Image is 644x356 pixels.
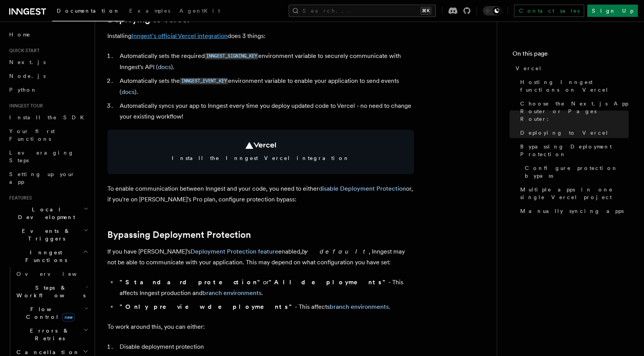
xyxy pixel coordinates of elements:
[289,5,436,17] button: Search...⌘K
[107,246,414,268] p: If you have [PERSON_NAME]'s enabled, , Inngest may not be able to communicate with your applicati...
[120,279,263,286] strong: "Standard protection"
[13,281,90,302] button: Steps & Workflows
[6,227,84,242] span: Events & Triggers
[180,77,228,84] a: INNGEST_EVENT_KEY
[6,48,39,54] span: Quick start
[175,2,225,21] a: AgentKit
[13,348,80,356] span: Cancellation
[13,267,90,281] a: Overview
[9,87,37,93] span: Python
[117,101,414,122] li: Automatically syncs your app to Inngest every time you deploy updated code to Vercel - no need to...
[9,73,46,79] span: Node.js
[520,78,629,94] span: Hosting Inngest functions on Vercel
[269,279,388,286] strong: "All deployments"
[513,49,629,61] h4: On this page
[520,129,609,137] span: Deploying to Vercel
[107,229,251,240] a: Bypassing Deployment Protection
[131,32,228,40] a: Inngest's official Vercel integration
[202,289,261,297] a: branch environments
[522,161,629,183] a: Configure protection bypass
[9,128,55,142] span: Your first Functions
[9,31,31,38] span: Home
[13,305,84,321] span: Flow Control
[191,248,278,255] a: Deployment Protection feature
[517,75,629,97] a: Hosting Inngest functions on Vercel
[520,143,629,158] span: Bypassing Deployment Protection
[16,271,95,277] span: Overview
[6,103,43,109] span: Inngest tour
[107,130,414,174] a: Install the Inngest Vercel integration
[6,206,84,221] span: Local Development
[483,6,501,15] button: Toggle dark mode
[117,277,414,298] li: or - This affects Inngest production and .
[6,83,90,97] a: Python
[517,97,629,126] a: Choose the Next.js App Router or Pages Router:
[525,164,629,180] span: Configure protection bypass
[117,76,414,97] li: Automatically sets the environment variable to enable your application to send events ( ).
[158,63,171,71] a: docs
[52,2,125,21] a: Documentation
[125,2,175,21] a: Examples
[6,249,83,264] span: Inngest Functions
[9,59,46,65] span: Next.js
[517,204,629,218] a: Manually syncing apps
[421,7,431,15] kbd: ⌘K
[117,302,414,312] li: - This affects .
[13,302,90,324] button: Flow Controlnew
[514,5,584,17] a: Contact sales
[520,186,629,201] span: Multiple apps in one single Vercel project
[117,341,414,352] li: Disable deployment protection
[13,327,83,342] span: Errors & Retries
[516,64,542,72] span: Vercel
[517,183,629,204] a: Multiple apps in one single Vercel project
[520,100,629,123] span: Choose the Next.js App Router or Pages Router:
[6,246,90,267] button: Inngest Functions
[587,5,638,17] a: Sign Up
[6,55,90,69] a: Next.js
[180,78,228,84] code: INNGEST_EVENT_KEY
[517,126,629,140] a: Deploying to Vercel
[205,53,258,59] code: INNGEST_SIGNING_KEY
[302,248,369,255] em: by default
[107,31,414,41] p: Installing does 3 things:
[6,167,90,189] a: Setting up your app
[205,52,258,59] a: INNGEST_SIGNING_KEY
[330,303,389,310] a: branch environments
[6,224,90,246] button: Events & Triggers
[62,313,75,321] span: new
[13,284,85,299] span: Steps & Workflows
[6,195,32,201] span: Features
[520,207,624,215] span: Manually syncing apps
[117,51,414,73] li: Automatically sets the required environment variable to securely communicate with Inngest's API ( ).
[129,8,170,14] span: Examples
[513,61,629,75] a: Vercel
[6,110,90,124] a: Install the SDK
[9,150,74,163] span: Leveraging Steps
[117,154,405,162] span: Install the Inngest Vercel integration
[6,28,90,41] a: Home
[107,321,414,332] p: To work around this, you can either:
[120,303,295,310] strong: "Only preview deployments"
[6,203,90,224] button: Local Development
[319,185,406,192] a: disable Deployment Protection
[6,69,90,83] a: Node.js
[6,124,90,146] a: Your first Functions
[107,183,414,205] p: To enable communication between Inngest and your code, you need to either or, if you're on [PERSO...
[9,114,89,120] span: Install the SDK
[57,8,120,14] span: Documentation
[6,146,90,167] a: Leveraging Steps
[9,171,75,185] span: Setting up your app
[179,8,220,14] span: AgentKit
[13,324,90,345] button: Errors & Retries
[517,140,629,161] a: Bypassing Deployment Protection
[122,88,135,96] a: docs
